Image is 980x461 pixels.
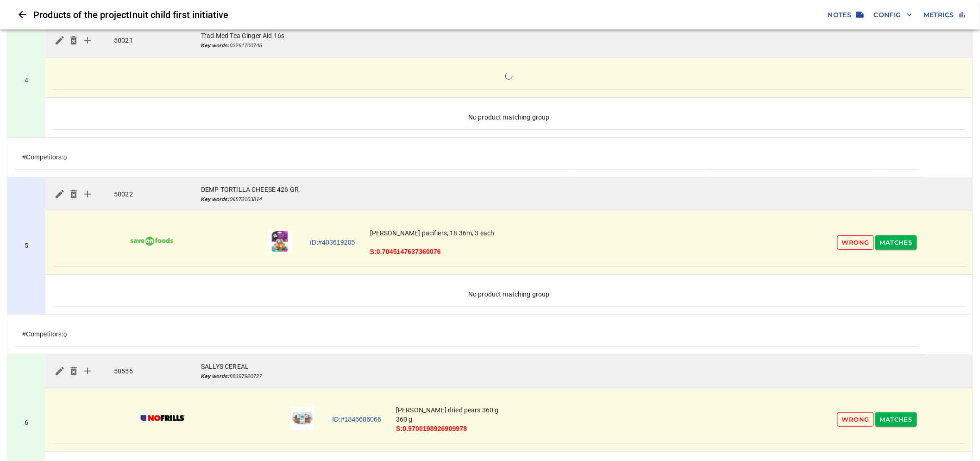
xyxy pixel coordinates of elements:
[880,237,912,248] span: Matches
[370,248,441,255] span: S: 0.7045147637360076
[127,234,176,248] img: save-on-foods.png
[53,105,965,130] td: No product matching group
[201,373,230,379] b: Key words:
[194,24,569,57] td: Trad Med Tea Ginger Aid 16s
[920,6,969,24] button: Metrics
[870,6,916,24] button: Config
[107,354,194,388] td: 50556
[7,24,45,138] td: 50021 - Trad Med Tea Ginger Aid 16s
[291,407,314,430] img: sally dried pears 360 g
[389,396,792,444] td: [PERSON_NAME] dried pears 360 g 360 g
[201,196,262,202] i: 06872103814
[33,7,824,22] h6: Products of the project Inuit child first initiative
[828,9,863,21] span: Notes
[63,331,67,338] button: 0
[22,329,911,339] div: #Competitors:
[880,414,912,425] span: Matches
[837,412,874,427] button: Wrong
[874,9,912,21] span: Config
[875,412,917,427] button: Matches
[875,235,917,250] button: Matches
[11,4,33,26] button: Close
[194,177,569,211] td: DEMP TORTILLA CHEESE 426 GR
[842,237,869,248] span: Wrong
[22,152,911,162] div: #Competitors:
[53,282,965,307] td: No product matching group
[363,219,792,267] td: [PERSON_NAME] pacifiers, 18 36m, 3 each
[268,230,291,253] img: tommee tippee pacifiers, 18 36m, 3 each
[7,177,45,315] td: 50022 - DEMP TORTILLA CHEESE 426 GR
[396,425,467,432] span: S: 0.9700198926909978
[310,238,355,247] a: ID:#403619205
[194,354,569,388] td: SALLYS CEREAL
[837,235,874,250] button: Wrong
[107,24,194,57] td: 50021
[201,43,230,48] b: Key words:
[201,373,262,379] i: 88397920727
[333,415,382,424] a: ID:#1845686066
[201,43,262,48] i: 03291700745
[923,9,965,21] span: Metrics
[138,411,187,425] img: nofrills.png
[842,414,869,425] span: Wrong
[824,6,867,24] button: Notes
[107,177,194,211] td: 50022
[201,196,230,202] b: Key words:
[63,154,67,161] button: 0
